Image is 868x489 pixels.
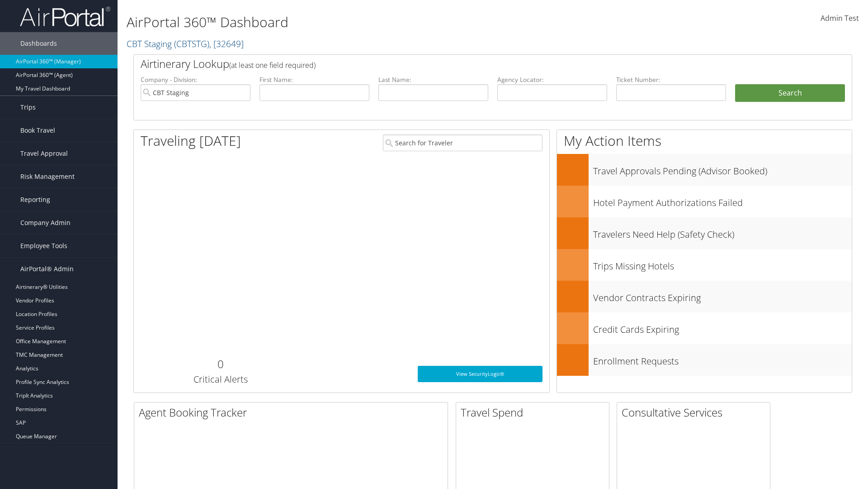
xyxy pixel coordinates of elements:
[20,6,110,27] img: airportal-logo.png
[557,281,852,312] a: Vendor Contracts Expiring
[557,344,852,376] a: Enrollment Requests
[20,258,74,280] span: AirPortal® Admin
[418,366,542,382] a: View SecurityLogic®
[209,38,244,50] span: , [ 32649 ]
[557,186,852,217] a: Hotel Payment Authorizations Failed
[616,75,726,84] label: Ticket Number:
[557,217,852,249] a: Travelers Need Help (Safety Check)
[141,75,250,84] label: Company - Division:
[383,134,542,151] input: Search for Traveler
[141,131,241,150] h1: Traveling [DATE]
[141,373,300,386] h3: Critical Alerts
[20,32,57,55] span: Dashboards
[20,188,50,211] span: Reporting
[593,319,852,336] h3: Credit Cards Expiring
[593,160,852,177] h3: Travel Approvals Pending (Advisor Booked)
[593,287,852,304] h3: Vendor Contracts Expiring
[622,405,770,420] h2: Consultative Services
[127,38,244,50] a: CBT Staging
[557,131,852,150] h1: My Action Items
[141,56,785,72] h2: Airtinerary Lookup
[461,405,609,420] h2: Travel Spend
[141,356,300,372] h2: 0
[20,96,36,119] span: Trips
[735,84,845,102] button: Search
[259,75,369,84] label: First Name:
[139,405,448,420] h2: Agent Booking Tracker
[20,165,75,188] span: Risk Management
[557,312,852,344] a: Credit Cards Expiring
[378,75,488,84] label: Last Name:
[557,249,852,281] a: Trips Missing Hotels
[593,350,852,368] h3: Enrollment Requests
[821,13,859,23] span: Admin Test
[593,192,852,209] h3: Hotel Payment Authorizations Failed
[497,75,607,84] label: Agency Locator:
[593,255,852,273] h3: Trips Missing Hotels
[127,13,615,32] h1: AirPortal 360™ Dashboard
[174,38,209,50] span: ( CBTSTG )
[557,154,852,186] a: Travel Approvals Pending (Advisor Booked)
[821,5,859,33] a: Admin Test
[20,235,67,257] span: Employee Tools
[593,224,852,241] h3: Travelers Need Help (Safety Check)
[20,119,55,142] span: Book Travel
[229,60,316,70] span: (at least one field required)
[20,211,71,234] span: Company Admin
[20,142,68,165] span: Travel Approval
